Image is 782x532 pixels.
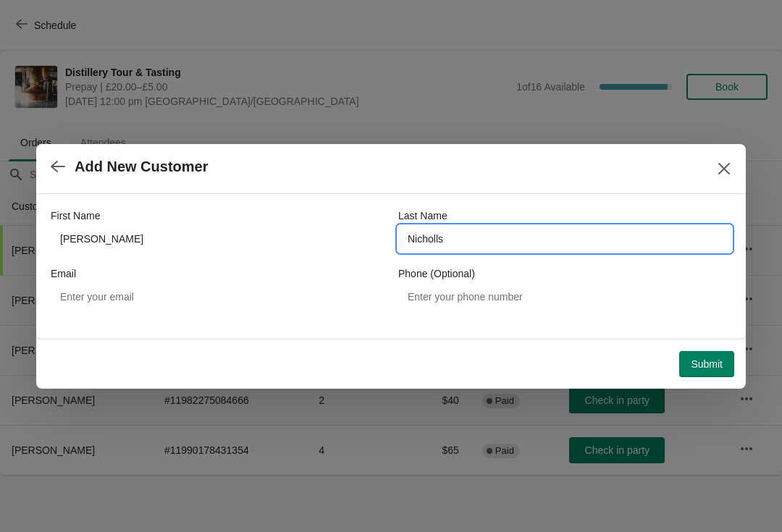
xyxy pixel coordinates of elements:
[398,208,447,223] label: Last Name
[398,266,475,281] label: Phone (Optional)
[691,358,723,370] span: Submit
[711,156,737,182] button: Close
[75,159,208,175] h2: Add New Customer
[51,284,384,310] input: Enter your email
[51,208,100,223] label: First Name
[51,266,76,281] label: Email
[51,226,384,252] input: John
[398,284,731,310] input: Enter your phone number
[679,351,734,377] button: Submit
[398,226,731,252] input: Smith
